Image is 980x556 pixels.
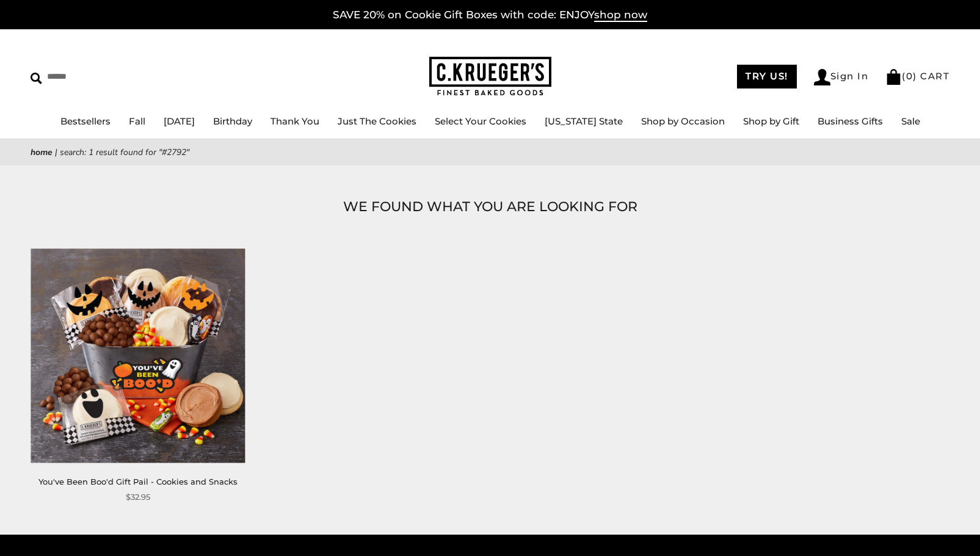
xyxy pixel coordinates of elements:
a: Just The Cookies [338,115,416,127]
a: Bestsellers [60,115,111,127]
span: 0 [906,70,913,82]
img: C.KRUEGER'S [429,57,551,96]
span: shop now [594,9,647,22]
a: Home [31,146,53,158]
a: [US_STATE] State [545,115,623,127]
a: Shop by Occasion [641,115,725,127]
img: Search [31,73,42,84]
a: Birthday [213,115,252,127]
span: Search: 1 result found for "#2792" [60,146,189,158]
span: $32.95 [126,491,150,504]
a: Select Your Cookies [435,115,526,127]
img: Account [814,69,830,85]
a: Business Gifts [818,115,883,127]
iframe: Sign Up via Text for Offers [10,510,126,546]
input: Search [31,67,176,86]
span: | [55,146,57,158]
a: (0) CART [885,70,949,82]
h1: WE FOUND WHAT YOU ARE LOOKING FOR [49,196,931,218]
a: Shop by Gift [743,115,799,127]
a: [DATE] [164,115,195,127]
img: You've Been Boo'd Gift Pail - Cookies and Snacks [31,248,245,463]
a: Sign In [814,69,869,85]
img: Bag [885,69,902,85]
a: Fall [129,115,145,127]
a: Thank You [270,115,319,127]
nav: breadcrumbs [31,145,949,159]
a: TRY US! [737,65,797,88]
a: SAVE 20% on Cookie Gift Boxes with code: ENJOYshop now [333,9,647,22]
a: You've Been Boo'd Gift Pail - Cookies and Snacks [38,477,238,486]
a: Sale [901,115,920,127]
